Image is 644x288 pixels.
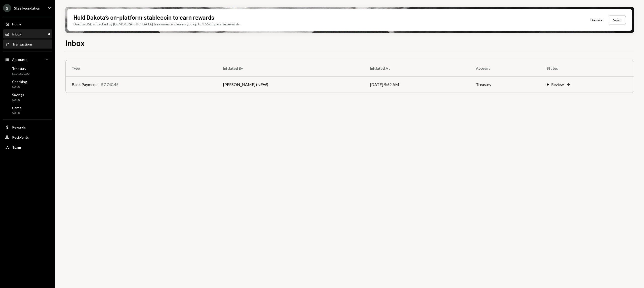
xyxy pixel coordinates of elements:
div: $0.00 [12,85,27,89]
div: Hold Dakota’s on-platform stablecoin to earn rewards [73,13,214,21]
div: Cards [12,106,21,110]
div: Dakota USD is backed by [DEMOGRAPHIC_DATA] treasuries and earns you up to 3.5% in passive rewards. [73,21,240,27]
h1: Inbox [65,38,85,48]
button: Dismiss [584,14,609,26]
div: Transactions [12,42,33,46]
a: Treasury$199,890.00 [3,65,52,77]
div: $199,890.00 [12,72,29,76]
div: Treasury [12,66,29,71]
td: [PERSON_NAME] (NEW) [217,76,364,93]
a: Savings$0.00 [3,91,52,103]
a: Recipients [3,133,52,142]
a: Inbox [3,29,52,38]
th: Initiated By [217,60,364,76]
div: Bank Payment [72,81,97,88]
div: Recipients [12,135,29,139]
div: Inbox [12,32,21,36]
a: Cards$0.00 [3,104,52,116]
a: Rewards [3,122,52,132]
th: Status [541,60,634,76]
div: Rewards [12,125,26,129]
a: Home [3,19,52,28]
div: S [3,4,11,12]
th: Initiated At [364,60,470,76]
div: $7,740.45 [101,81,118,88]
div: SIZE Foundation [14,6,40,10]
a: Checking$0.00 [3,78,52,90]
div: Checking [12,79,27,84]
div: Accounts [12,57,27,62]
th: Account [470,60,540,76]
div: $0.00 [12,111,21,115]
div: Savings [12,93,24,97]
div: Home [12,22,21,26]
th: Type [66,60,217,76]
div: Review [551,81,564,88]
button: Swap [609,16,626,24]
a: Transactions [3,39,52,49]
a: Accounts [3,55,52,64]
div: Team [12,145,21,149]
td: Treasury [470,76,540,93]
td: [DATE] 9:52 AM [364,76,470,93]
a: Team [3,143,52,152]
div: $0.00 [12,98,24,102]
